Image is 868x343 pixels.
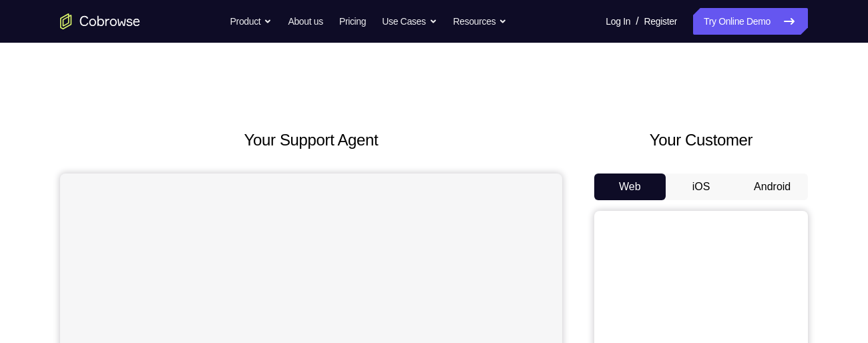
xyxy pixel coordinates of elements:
[382,8,437,35] button: Use Cases
[60,128,562,152] h2: Your Support Agent
[644,8,677,35] a: Register
[594,128,808,152] h2: Your Customer
[606,8,630,35] a: Log In
[594,174,666,200] button: Web
[736,174,808,200] button: Android
[453,8,507,35] button: Resources
[230,8,272,35] button: Product
[339,8,366,35] a: Pricing
[693,8,808,35] a: Try Online Demo
[60,13,140,29] a: Go to the home page
[666,174,737,200] button: iOS
[288,8,322,35] a: About us
[636,13,638,29] span: /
